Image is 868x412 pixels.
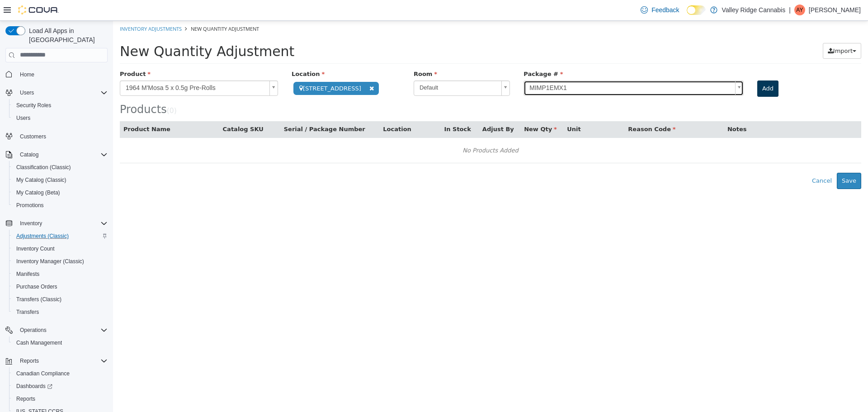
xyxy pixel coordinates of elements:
span: Dashboards [13,381,108,392]
button: Purchase Orders [9,280,111,293]
a: Cash Management [13,337,66,348]
span: 1964 M'Mosa 5 x 0.5g Pre-Rolls [7,60,153,75]
a: Manifests [13,269,43,279]
span: Home [16,69,108,80]
button: My Catalog (Classic) [9,174,111,186]
span: Inventory Count [13,243,108,254]
a: Inventory Adjustments [7,5,69,11]
span: Customers [20,133,46,140]
span: Transfers [13,307,108,317]
a: My Catalog (Classic) [13,175,70,185]
span: Cash Management [16,339,62,346]
button: Cancel [694,152,724,168]
button: Serial / Package Number [171,104,254,113]
button: Home [2,68,111,81]
span: Feedback [651,5,679,14]
button: Product Name [10,104,59,113]
a: MIMP1EMX1 [410,60,631,75]
button: In Stock [331,104,359,113]
button: Promotions [9,199,111,212]
p: Valley Ridge Cannabis [722,5,786,15]
span: Canadian Compliance [13,368,108,379]
span: Security Roles [16,102,51,109]
div: No Products Added [13,123,742,137]
button: Cash Management [9,336,111,349]
span: Package # [410,50,450,57]
button: Operations [16,325,50,336]
span: Room [301,50,324,57]
button: Catalog SKU [110,104,152,113]
span: Operations [20,327,47,334]
button: Reports [16,355,42,366]
button: Import [710,22,748,38]
button: Catalog [16,149,42,160]
span: Transfers (Classic) [13,294,108,305]
span: Reports [20,357,39,365]
span: Promotions [13,200,108,211]
button: Users [2,86,111,99]
button: Inventory Manager (Classic) [9,255,111,268]
a: 1964 M'Mosa 5 x 0.5g Pre-Rolls [7,60,165,75]
p: | [789,5,791,15]
span: AY [796,5,803,15]
span: Catalog [20,151,38,158]
a: Inventory Manager (Classic) [13,256,88,267]
button: Location [270,104,300,113]
span: My Catalog (Classic) [16,176,66,184]
span: Inventory [16,218,108,229]
span: Reason Code [515,105,562,112]
span: New Quantity Adjustment [78,5,146,11]
span: Operations [16,325,108,336]
a: Classification (Classic) [13,162,75,173]
span: Import [720,27,740,33]
p: [PERSON_NAME] [809,5,861,15]
button: My Catalog (Beta) [9,186,111,199]
button: Reports [2,355,111,367]
a: Adjustments (Classic) [13,231,72,242]
span: Inventory Manager (Classic) [13,256,108,267]
span: Reports [16,355,108,366]
span: Products [7,82,54,95]
span: Adjustments (Classic) [16,232,69,240]
span: Location [179,50,212,57]
button: Inventory [16,218,46,229]
button: Inventory Count [9,242,111,255]
span: Users [16,114,30,122]
button: Customers [2,130,111,143]
a: Canadian Compliance [13,368,73,379]
span: Users [13,113,108,123]
button: Save [724,152,748,168]
a: Users [13,113,34,123]
span: Transfers [16,308,39,316]
button: Transfers (Classic) [9,293,111,306]
a: Transfers [13,307,42,317]
span: Customers [16,131,108,142]
span: Canadian Compliance [16,370,70,377]
span: Reports [13,393,108,404]
a: Reports [13,393,39,404]
span: Manifests [13,269,108,279]
button: Manifests [9,268,111,280]
span: New Qty [411,105,444,112]
button: Users [9,112,111,124]
img: Cova [18,5,59,14]
span: Default [301,60,385,74]
button: Transfers [9,306,111,318]
span: My Catalog (Classic) [13,175,108,185]
button: Security Roles [9,99,111,112]
button: Classification (Classic) [9,161,111,174]
span: My Catalog (Beta) [16,189,60,196]
span: 0 [57,86,61,94]
span: Purchase Orders [16,283,57,290]
button: Canadian Compliance [9,367,111,380]
button: Notes [614,104,635,113]
span: Purchase Orders [13,281,108,292]
span: MIMP1EMX1 [411,60,618,75]
span: Inventory [20,220,42,227]
a: Customers [16,131,50,142]
span: My Catalog (Beta) [13,187,108,198]
span: Manifests [16,270,39,278]
span: Classification (Classic) [16,164,71,171]
button: Unit [454,104,469,113]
